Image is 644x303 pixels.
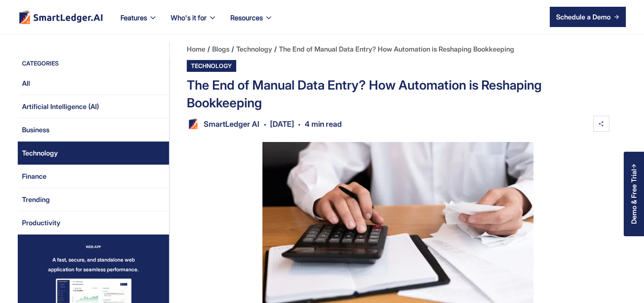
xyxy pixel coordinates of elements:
a: Productivity [18,211,169,235]
a: Business [18,118,169,142]
div: A fast, secure, and standalone web application for seamless performance. [48,255,139,274]
div: CATEGORIES [18,59,169,72]
div: Artificial Intelligence (AI) [22,100,99,113]
img: arrow right icon [614,14,619,19]
div: The End of Manual Data Entry? How Automation is Reshaping Bookkeeping [187,76,609,112]
div: Business [22,123,49,136]
a: Home [187,42,205,56]
a: All [18,72,169,95]
div: . [298,116,300,132]
div: Technology [22,146,58,160]
div: All [22,76,30,90]
a: Schedule a Demo [550,7,626,27]
a: home [18,10,104,24]
div: [DATE] [266,119,298,129]
div: Features [120,12,147,24]
div: SmartLedger AI [199,119,264,129]
a: The End of Manual Data Entry? How Automation is Reshaping Bookkeeping [279,42,514,56]
div: Finance [22,169,46,183]
img: footer logo [18,10,104,24]
a: Technology [18,142,169,165]
div: Schedule a Demo [556,12,611,22]
div: / [232,42,234,56]
div: Who's it for [164,12,224,34]
div: / [207,42,210,56]
a: Technology [236,42,272,56]
a: Blogs [212,42,229,56]
img: share [593,116,609,132]
a: Finance [18,165,169,188]
div: Trending [22,193,50,206]
div: Productivity [22,216,60,229]
div: 4 min read [300,119,346,129]
a: Artificial Intelligence (AI) [18,95,169,118]
div: Resources [224,12,280,34]
div: . [264,116,266,132]
div: Resources [230,12,263,24]
div: Demo & Free Trial [630,169,638,224]
a: Technology [187,60,339,72]
div: / [274,42,277,56]
div: Who's it for [171,12,207,24]
div: WEB APP [86,243,101,251]
a: Trending [18,188,169,211]
div: Features [114,12,164,34]
div: Technology [187,60,236,72]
